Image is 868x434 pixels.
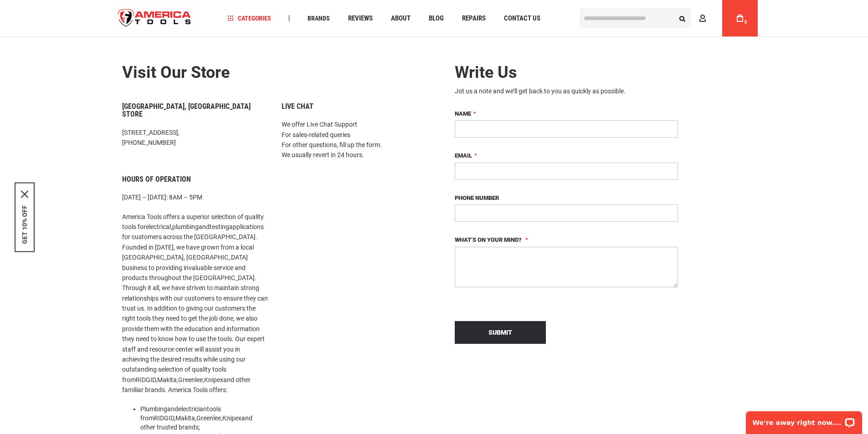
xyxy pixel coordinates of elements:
[425,12,448,25] a: Blog
[178,405,207,413] a: electrician
[455,236,522,243] span: What’s on your mind?
[122,192,268,202] p: [DATE] – [DATE]: 8AM – 5PM
[674,10,691,27] button: Search
[140,404,268,432] li: and tools from , , , and other trusted brands;
[500,12,544,25] a: Contact Us
[282,119,427,160] p: We offer Live Chat Support For sales-related queries For other questions, fill up the form. We us...
[455,63,517,82] span: Write Us
[455,194,499,201] span: Phone Number
[157,376,177,383] a: Makita
[308,15,330,21] span: Brands
[455,110,471,117] span: Name
[204,376,223,383] a: Knipex
[387,12,415,25] a: About
[21,205,28,244] button: GET 10% OFF
[196,414,221,422] a: Greenlee
[222,414,241,422] a: Knipex
[227,15,271,21] span: Categories
[745,20,747,25] span: 0
[488,329,512,336] span: Submit
[122,102,268,118] h6: [GEOGRAPHIC_DATA], [GEOGRAPHIC_DATA] Store
[462,15,486,22] span: Repairs
[348,15,373,22] span: Reviews
[455,321,546,344] button: Submit
[455,87,678,96] div: Jot us a note and we’ll get back to you as quickly as possible.
[740,405,868,434] iframe: LiveChat chat widget
[178,376,203,383] a: Greenlee
[146,223,171,230] a: electrical
[303,12,334,25] a: Brands
[136,376,156,383] a: RIDGID
[223,12,275,25] a: Categories
[140,405,167,413] a: Plumbing
[21,190,28,198] svg: close icon
[458,12,490,25] a: Repairs
[21,190,28,198] button: Close
[111,1,199,36] a: store logo
[391,15,411,22] span: About
[429,15,444,22] span: Blog
[122,175,268,184] h6: Hours of Operation
[122,128,268,148] p: [STREET_ADDRESS], [PHONE_NUMBER]
[154,414,174,422] a: RIDGID
[122,212,268,395] p: America Tools offers a superior selection of quality tools for , and applications for customers a...
[111,1,199,36] img: America Tools
[210,223,229,230] a: testing
[122,64,427,82] h2: Visit our store
[504,15,540,22] span: Contact Us
[172,223,199,230] a: plumbing
[282,102,427,111] h6: Live Chat
[344,12,377,25] a: Reviews
[175,414,195,422] a: Makita
[455,152,472,159] span: Email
